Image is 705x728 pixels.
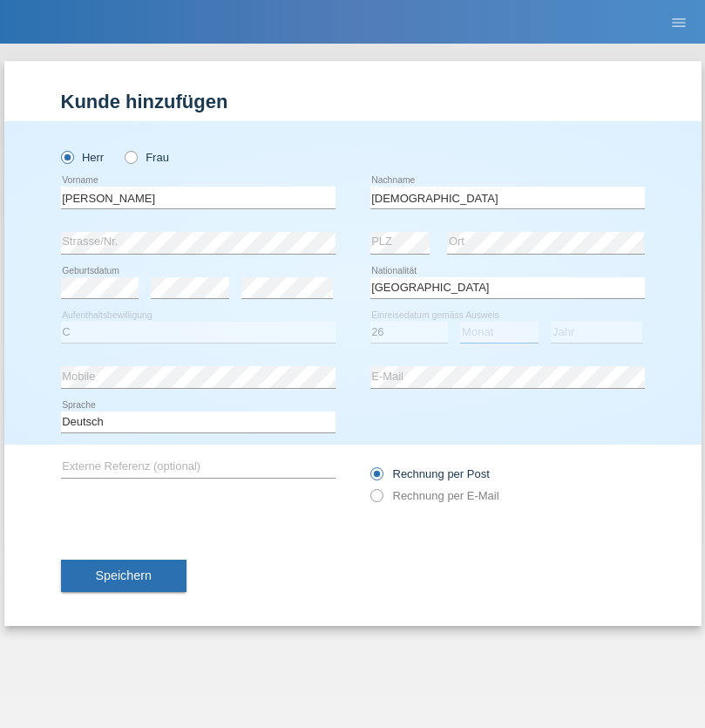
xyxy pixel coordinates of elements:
a: menu [661,17,696,27]
label: Rechnung per E-Mail [370,489,499,502]
label: Herr [61,151,105,164]
i: menu [670,14,688,31]
button: Speichern [61,560,186,593]
h1: Kunde hinzufügen [61,91,645,112]
input: Herr [61,151,72,162]
input: Frau [125,151,136,162]
span: Speichern [96,568,152,582]
label: Rechnung per Post [370,467,490,480]
label: Frau [125,151,169,164]
input: Rechnung per Post [370,467,382,489]
input: Rechnung per E-Mail [370,489,382,511]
